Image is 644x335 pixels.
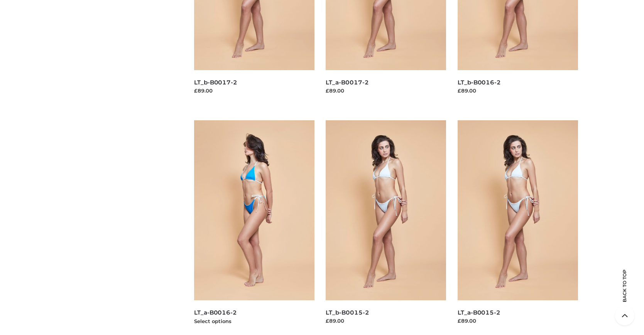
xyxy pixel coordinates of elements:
a: LT_a-B0017-2 [326,79,368,86]
div: £89.00 [326,87,446,94]
a: Select options [194,318,232,324]
div: £89.00 [326,317,446,325]
div: £89.00 [194,87,314,94]
div: £89.00 [458,87,578,94]
a: LT_b-B0015-2 [326,309,369,316]
a: LT_a-B0016-2 [194,309,237,316]
a: LT_b-B0016-2 [458,79,501,86]
span: Back to top [615,283,634,302]
a: LT_b-B0017-2 [194,79,237,86]
a: LT_a-B0015-2 [458,309,500,316]
div: £89.00 [458,317,578,325]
